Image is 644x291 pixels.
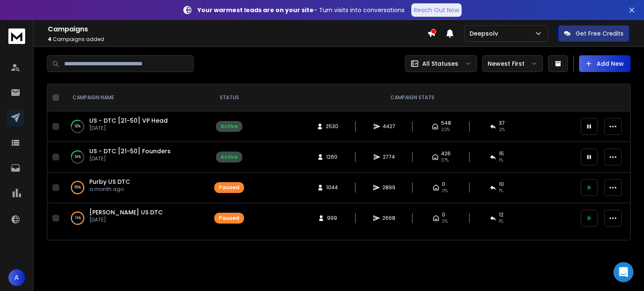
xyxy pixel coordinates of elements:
[89,155,171,162] p: [DATE]
[441,126,450,133] span: 22 %
[62,84,209,111] th: CAMPAIGN NAME
[499,181,504,188] span: 10
[249,84,576,111] th: CAMPAIGN STATS
[221,154,238,160] div: Active
[89,216,163,223] p: [DATE]
[422,59,458,68] p: All Statuses
[75,214,81,222] p: 74 %
[499,157,503,164] span: 1 %
[441,157,449,164] span: 37 %
[482,55,543,72] button: Newest First
[414,6,459,14] p: Reach Out Now
[499,126,505,133] span: 2 %
[326,154,338,160] span: 1260
[221,123,238,130] div: Active
[382,215,395,221] span: 2668
[197,6,405,14] p: – Turn visits into conversations
[75,183,81,192] p: 85 %
[441,120,451,126] span: 548
[62,173,209,203] td: 85%Purby US DTCa month ago
[8,269,25,286] button: A
[558,25,629,42] button: Get Free Credits
[442,218,448,225] span: 0%
[442,211,445,218] span: 0
[499,211,504,218] span: 12
[383,154,395,160] span: 2774
[499,188,503,194] span: 1 %
[48,36,52,43] span: 4
[197,6,314,14] strong: Your warmest leads are on your site
[613,262,634,282] div: Open Intercom Messenger
[209,84,249,111] th: STATUS
[89,186,130,193] p: a month ago
[62,111,209,142] td: 32%US - DTC [21-50] VP Head[DATE]
[576,29,623,38] p: Get Free Credits
[89,125,168,131] p: [DATE]
[62,203,209,234] td: 74%[PERSON_NAME] US DTC[DATE]
[8,28,25,44] img: logo
[219,215,239,221] div: Paused
[89,208,163,216] a: [PERSON_NAME] US DTC
[499,218,503,225] span: 1 %
[48,24,427,34] h1: Campaigns
[219,184,239,191] div: Paused
[89,116,168,125] a: US - DTC [21-50] VP Head
[75,153,81,161] p: 34 %
[89,178,130,186] a: Purby US DTC
[499,120,505,126] span: 37
[470,29,501,38] p: Deepsolv
[579,55,631,72] button: Add New
[442,181,445,188] span: 0
[441,150,451,157] span: 426
[411,3,462,17] a: Reach Out Now
[499,150,504,157] span: 15
[326,184,338,191] span: 1044
[89,147,171,155] a: US - DTC [21-50] Founders
[442,188,448,194] span: 0%
[62,142,209,173] td: 34%US - DTC [21-50] Founders[DATE]
[383,123,395,130] span: 4427
[48,36,427,43] p: Campaigns added
[382,184,395,191] span: 2899
[75,122,80,131] p: 32 %
[326,123,338,130] span: 2530
[327,215,337,221] span: 999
